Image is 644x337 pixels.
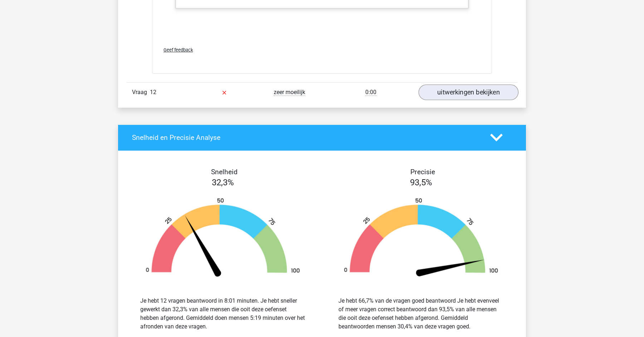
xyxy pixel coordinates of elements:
[140,297,306,331] div: Je hebt 12 vragen beantwoord in 8:01 minuten. Je hebt sneller gewerkt dan 32,3% van alle mensen d...
[274,89,305,96] span: zeer moeilijk
[419,84,518,100] a: uitwerkingen bekijken
[135,197,311,279] img: 32.a0f4a37ec016.png
[132,168,317,176] h4: Snelheid
[164,47,193,53] span: Geef feedback
[338,297,504,331] div: Je hebt 66,7% van de vragen goed beantwoord Je hebt evenveel of meer vragen correct beantwoord da...
[333,197,509,279] img: 93.7c1f0b3fad9f.png
[330,168,515,176] h4: Precisie
[212,177,234,187] span: 32,3%
[150,89,156,96] span: 12
[410,177,432,187] span: 93,5%
[132,133,479,142] h4: Snelheid en Precisie Analyse
[365,89,376,96] span: 0:00
[132,88,150,97] span: Vraag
